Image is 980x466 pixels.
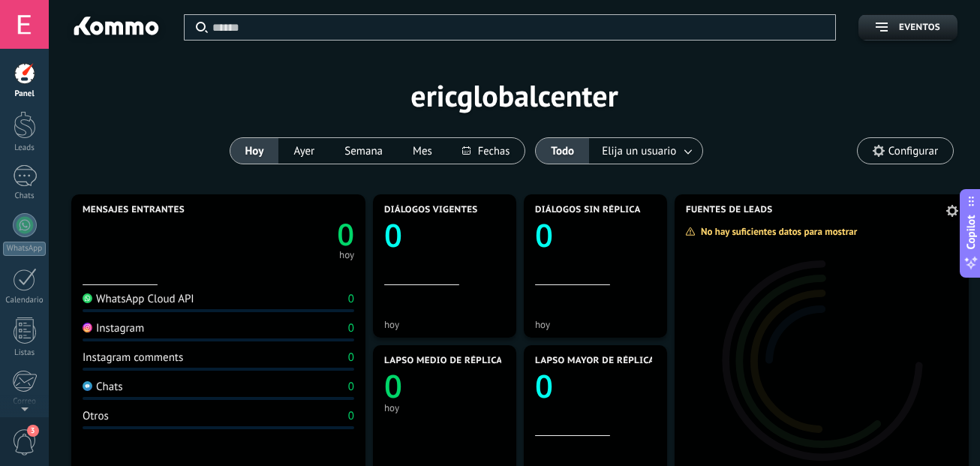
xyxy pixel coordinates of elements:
div: Panel [3,89,47,99]
button: Fechas [447,138,525,164]
div: WhatsApp Cloud API [83,292,194,306]
div: 0 [348,409,354,423]
div: hoy [535,319,656,330]
text: 0 [384,365,402,407]
span: Mensajes entrantes [83,205,185,215]
div: hoy [339,251,354,259]
div: 0 [348,380,354,394]
div: 0 [348,292,354,306]
div: Chats [83,380,123,394]
div: No hay suficientes datos para mostrar [685,225,867,238]
span: Elija un usuario [599,141,679,161]
div: Listas [3,348,47,358]
button: Ayer [278,138,329,164]
div: WhatsApp [3,242,46,256]
div: 0 [348,350,354,365]
div: 0 [348,321,354,335]
span: Diálogos vigentes [384,205,478,215]
span: Eventos [899,23,940,33]
div: Leads [3,143,47,153]
button: Elija un usuario [589,138,702,164]
span: 3 [27,425,39,437]
img: WhatsApp Cloud API [83,293,92,303]
button: Eventos [858,14,957,41]
text: 0 [337,213,354,254]
div: Instagram comments [83,350,183,365]
span: Lapso mayor de réplica [535,356,654,366]
span: Fuentes de leads [686,205,773,215]
button: Hoy [230,138,279,164]
a: 0 [218,213,354,254]
span: Copilot [963,215,978,249]
text: 0 [384,214,402,257]
div: hoy [384,319,505,330]
button: Todo [536,138,589,164]
span: Lapso medio de réplica [384,356,503,366]
img: Chats [83,381,92,391]
div: Calendario [3,296,47,305]
text: 0 [535,365,553,407]
text: 0 [535,214,553,257]
button: Semana [329,138,398,164]
img: Instagram [83,323,92,332]
div: Instagram [83,321,144,335]
span: Diálogos sin réplica [535,205,641,215]
button: Mes [398,138,447,164]
div: Otros [83,409,109,423]
div: hoy [384,402,505,413]
span: Configurar [888,145,938,158]
div: Chats [3,191,47,201]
